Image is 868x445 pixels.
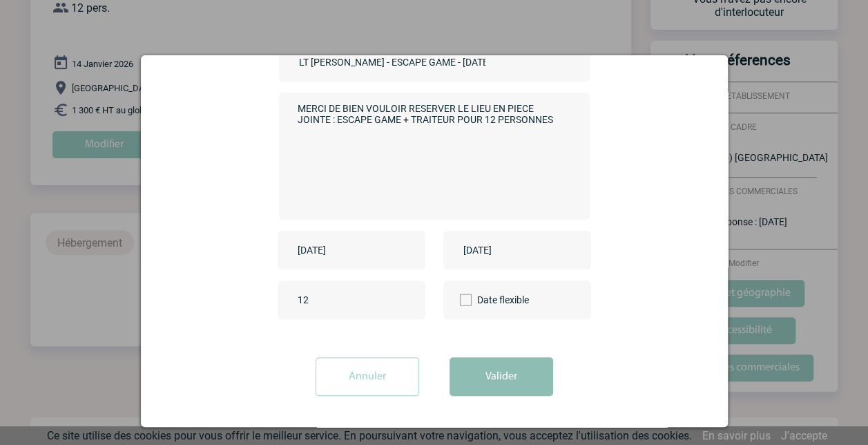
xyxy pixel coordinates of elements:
input: Nom de l'événement [296,53,489,71]
input: Date de début [294,241,389,259]
input: Date de fin [460,241,555,259]
button: Valider [450,357,553,396]
input: Nombre de participants [294,291,424,309]
input: Annuler [316,357,419,396]
label: Date flexible [460,281,507,319]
